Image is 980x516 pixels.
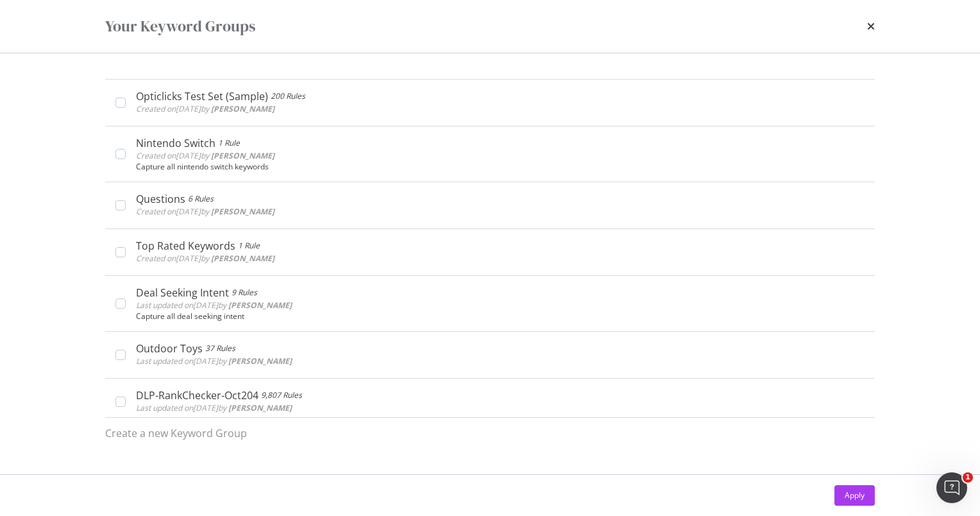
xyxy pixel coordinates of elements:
[136,389,258,402] div: DLP-RankChecker-Oct204
[136,342,203,355] div: Outdoor Toys
[271,90,305,103] div: 200 Rules
[834,485,875,506] button: Apply
[136,137,215,150] div: Nintendo Switch
[211,150,275,161] b: [PERSON_NAME]
[232,286,257,299] div: 9 Rules
[228,402,292,413] b: [PERSON_NAME]
[218,137,240,150] div: 1 Rule
[261,389,302,402] div: 9,807 Rules
[136,193,185,205] div: Questions
[136,162,865,171] div: Capture all nintendo switch keywords
[228,300,292,311] b: [PERSON_NAME]
[211,253,275,264] b: [PERSON_NAME]
[136,90,268,103] div: Opticlicks Test Set (Sample)
[136,402,292,413] span: Last updated on [DATE] by
[105,418,247,449] button: Create a new Keyword Group
[136,206,275,217] span: Created on [DATE] by
[211,103,275,114] b: [PERSON_NAME]
[105,15,255,37] div: Your Keyword Groups
[136,312,865,321] div: Capture all deal seeking intent
[136,286,229,299] div: Deal Seeking Intent
[845,490,865,501] div: Apply
[136,356,292,366] span: Last updated on [DATE] by
[228,356,292,366] b: [PERSON_NAME]
[211,206,275,217] b: [PERSON_NAME]
[136,150,275,161] span: Created on [DATE] by
[205,342,235,355] div: 37 Rules
[136,300,292,311] span: Last updated on [DATE] by
[136,239,235,252] div: Top Rated Keywords
[136,253,275,264] span: Created on [DATE] by
[136,103,275,114] span: Created on [DATE] by
[867,15,875,37] div: times
[105,426,247,441] div: Create a new Keyword Group
[238,239,260,252] div: 1 Rule
[936,472,967,503] iframe: Intercom live chat
[188,193,214,205] div: 6 Rules
[963,472,973,483] span: 1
